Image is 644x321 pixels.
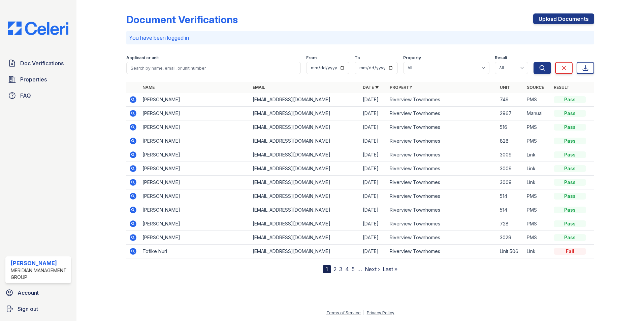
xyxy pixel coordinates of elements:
[387,245,497,258] td: Riverview Townhomes
[387,217,497,231] td: Riverview Townhomes
[11,259,68,267] div: [PERSON_NAME]
[140,107,250,120] td: [PERSON_NAME]
[554,138,586,144] div: Pass
[554,124,586,131] div: Pass
[497,176,524,189] td: 3009
[360,176,387,189] td: [DATE]
[355,55,360,61] label: To
[554,96,586,103] div: Pass
[387,148,497,162] td: Riverview Townhomes
[250,134,360,148] td: [EMAIL_ADDRESS][DOMAIN_NAME]
[140,148,250,162] td: [PERSON_NAME]
[140,231,250,245] td: [PERSON_NAME]
[11,267,68,281] div: Meridian Management Group
[250,93,360,107] td: [EMAIL_ADDRESS][DOMAIN_NAME]
[524,189,551,203] td: PMS
[250,120,360,134] td: [EMAIL_ADDRESS][DOMAIN_NAME]
[554,207,586,213] div: Pass
[20,59,64,67] span: Doc Verifications
[390,85,412,90] a: Property
[129,34,591,42] p: You have been logged in
[360,231,387,245] td: [DATE]
[497,134,524,148] td: 828
[250,148,360,162] td: [EMAIL_ADDRESS][DOMAIN_NAME]
[357,265,362,273] span: …
[387,189,497,203] td: Riverview Townhomes
[524,148,551,162] td: Link
[497,148,524,162] td: 3009
[250,107,360,120] td: [EMAIL_ADDRESS][DOMAIN_NAME]
[524,93,551,107] td: PMS
[250,176,360,189] td: [EMAIL_ADDRESS][DOMAIN_NAME]
[5,89,71,102] a: FAQ
[403,55,421,61] label: Property
[5,73,71,86] a: Properties
[18,289,39,297] span: Account
[554,110,586,117] div: Pass
[333,266,336,273] a: 2
[500,85,510,90] a: Unit
[360,189,387,203] td: [DATE]
[527,85,544,90] a: Source
[126,13,238,26] div: Document Verifications
[497,107,524,120] td: 2967
[554,179,586,186] div: Pass
[497,93,524,107] td: 749
[126,62,301,74] input: Search by name, email, or unit number
[497,120,524,134] td: 516
[3,22,74,35] img: CE_Logo_Blue-a8612792a0a2168367f1c8372b55b34899dd931a85d93a1a3d3e32e68fde9ad4.png
[140,162,250,176] td: [PERSON_NAME]
[363,85,379,90] a: Date ▼
[533,13,594,24] a: Upload Documents
[140,245,250,258] td: Tofike Nuri
[360,148,387,162] td: [DATE]
[524,217,551,231] td: PMS
[497,203,524,217] td: 514
[360,107,387,120] td: [DATE]
[497,231,524,245] td: 3029
[387,176,497,189] td: Riverview Townhomes
[554,193,586,200] div: Pass
[18,305,38,313] span: Sign out
[360,245,387,258] td: [DATE]
[495,55,507,61] label: Result
[387,203,497,217] td: Riverview Townhomes
[140,93,250,107] td: [PERSON_NAME]
[339,266,343,273] a: 3
[360,120,387,134] td: [DATE]
[345,266,349,273] a: 4
[3,302,74,316] a: Sign out
[140,189,250,203] td: [PERSON_NAME]
[554,85,570,90] a: Result
[524,134,551,148] td: PMS
[387,93,497,107] td: Riverview Townhomes
[140,217,250,231] td: [PERSON_NAME]
[250,189,360,203] td: [EMAIL_ADDRESS][DOMAIN_NAME]
[250,162,360,176] td: [EMAIL_ADDRESS][DOMAIN_NAME]
[140,176,250,189] td: [PERSON_NAME]
[524,107,551,120] td: Manual
[142,85,155,90] a: Name
[3,286,74,299] a: Account
[387,162,497,176] td: Riverview Townhomes
[352,266,355,273] a: 5
[360,203,387,217] td: [DATE]
[524,176,551,189] td: Link
[554,220,586,227] div: Pass
[360,217,387,231] td: [DATE]
[365,266,380,273] a: Next ›
[524,162,551,176] td: Link
[554,151,586,158] div: Pass
[497,162,524,176] td: 3009
[20,92,31,100] span: FAQ
[140,134,250,148] td: [PERSON_NAME]
[524,231,551,245] td: PMS
[554,234,586,241] div: Pass
[497,245,524,258] td: Unit 506
[524,120,551,134] td: PMS
[360,162,387,176] td: [DATE]
[387,134,497,148] td: Riverview Townhomes
[524,245,551,258] td: Link
[497,189,524,203] td: 514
